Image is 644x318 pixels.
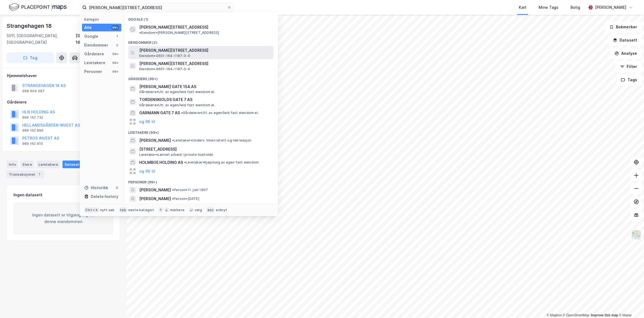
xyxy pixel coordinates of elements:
span: [PERSON_NAME] [139,195,171,202]
span: Gårdeiere • Utl. av egen/leid fast eiendom el. [181,111,259,115]
div: Gårdeiere (99+) [124,72,278,82]
span: [PERSON_NAME] [139,187,171,193]
span: Person • 11. juni 1907 [172,188,208,192]
div: 1 [115,34,119,39]
span: Gårdeiere • Utl. av egen/leid fast eiendom el. [139,103,215,107]
div: Mine Tags [539,4,558,11]
div: Bolig [571,4,580,11]
div: Info [7,161,18,168]
div: Personer [84,68,102,75]
button: og 96 til [139,168,155,175]
div: Kategori [84,17,121,21]
span: [PERSON_NAME] [139,137,171,144]
span: Eiendom • 4601-164-1187-0-0 [139,54,190,58]
span: [PERSON_NAME][STREET_ADDRESS] [139,24,208,31]
div: 989 162 810 [22,142,43,146]
span: Leietaker • Lønnet arbeid i private husholdn. [139,153,214,157]
a: OpenStreetMap [563,313,590,317]
button: Tags [616,74,642,85]
button: Analyse [610,48,642,59]
div: Transaksjoner [7,170,44,178]
span: Leietaker • Underv. innen idrett og rekreasjon [172,138,251,143]
span: Leietaker • Kjøp/salg av egen fast eiendom [184,160,259,165]
div: 998 604 087 [22,89,45,93]
a: Mapbox [547,313,562,317]
button: Bokmerker [605,21,642,32]
div: Datasett [62,161,83,168]
iframe: Chat Widget [616,292,644,318]
span: [PERSON_NAME][STREET_ADDRESS] [139,47,271,54]
input: Søk på adresse, matrikkel, gårdeiere, leietakere eller personer [87,3,227,12]
span: • [139,31,141,35]
div: velg [195,208,202,212]
div: avbryt [216,208,227,212]
div: Historikk [84,184,108,191]
div: 7 [37,172,42,177]
div: Gårdeiere [7,99,120,105]
div: Google [84,33,98,40]
div: Leietakere (99+) [124,126,278,136]
div: Gårdeiere [84,51,104,57]
span: HOLMBOE HOLDING AS [139,159,183,166]
a: Improve this map [591,313,618,317]
div: 889 162 732 [22,115,43,120]
img: Z [631,230,642,240]
div: [GEOGRAPHIC_DATA], 165/635 [76,32,120,46]
button: Tag [7,52,54,63]
div: 99+ [111,25,119,30]
div: tab [119,207,127,213]
div: nytt søk [100,208,115,212]
div: [PERSON_NAME] [595,4,626,11]
div: esc [206,207,215,213]
div: 989 162 896 [22,128,43,133]
span: Gårdeiere • Utl. av egen/leid fast eiendom el. [139,90,215,94]
img: logo.f888ab2527a4732fd821a326f86c7f29.svg [9,2,67,12]
div: Ingen datasett [13,192,42,198]
div: neste kategori [128,208,154,212]
span: • [184,160,186,164]
div: Eiere [20,161,34,168]
div: 2 [115,43,119,47]
button: Datasett [608,35,642,46]
div: 99+ [111,52,119,56]
div: Eiendommer (2) [124,36,278,46]
span: • [172,188,174,192]
span: • [172,138,174,142]
div: Google (1) [124,13,278,23]
div: Ingen datasett er tilgjengelig for denne eiendommen [13,203,113,234]
span: [PERSON_NAME] GATE 15A AS [139,83,271,90]
div: Ctrl + k [84,207,99,213]
span: Person • [DATE] [172,197,199,201]
div: Strangehagen 18 [7,21,53,30]
div: Kontrollprogram for chat [616,292,644,318]
div: markere [170,208,184,212]
div: Delete history [91,193,118,200]
div: 5011, [GEOGRAPHIC_DATA], [GEOGRAPHIC_DATA] [7,32,76,46]
span: • [181,111,183,115]
button: Filter [615,61,642,72]
div: 0 [115,186,119,190]
div: Personer (99+) [124,176,278,186]
div: Leietakere [36,161,60,168]
span: Eiendom • [PERSON_NAME][STREET_ADDRESS] [139,31,219,35]
div: Eiendommer [84,42,108,48]
span: • [172,197,174,201]
span: [STREET_ADDRESS] [139,146,271,153]
button: og 96 til [139,118,155,125]
span: Eiendom • 4601-164-1187-0-0 [139,67,190,71]
span: GARMANN GATE 7 AS [139,110,180,116]
div: 99+ [111,69,119,74]
span: [PERSON_NAME][STREET_ADDRESS] [139,60,271,67]
div: Leietakere [84,59,105,66]
div: 99+ [111,61,119,65]
div: Alle [84,24,92,31]
span: TORDENSKIOLDS GATE 7 AS [139,96,271,103]
div: Kart [519,4,526,11]
div: Hjemmelshaver [7,72,120,79]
